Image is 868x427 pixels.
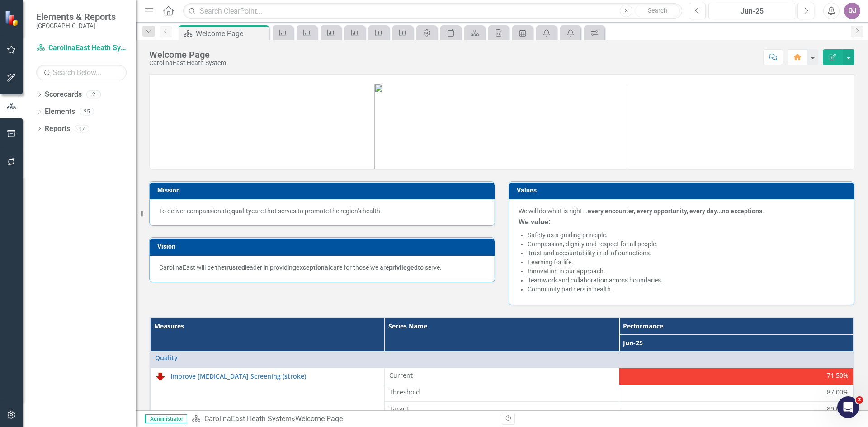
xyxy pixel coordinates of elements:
p: CarolinaEast will be the leader in providing care for those we are to serve. [159,263,485,272]
span: ClearPoint Setup - [9,158,66,165]
div: Welcome Page [149,50,226,60]
span: Threshold [389,388,614,397]
li: Safety as a guiding principle. [528,230,844,239]
button: Jun-25 [708,3,795,19]
li: Learning for life. [528,258,844,267]
img: mceclip1.png [374,84,629,169]
a: Improve [MEDICAL_DATA] Screening (stroke) [170,373,380,380]
h3: We value: [519,218,844,226]
img: ClearPoint Strategy [5,10,20,26]
h3: Mission [157,187,490,194]
span: ClearPoint Setup - Managing Reporting Periods [9,238,157,245]
strong: trusted [224,264,245,271]
span: Administrator [145,414,187,423]
img: Not On Track [155,371,166,382]
span: table [96,248,112,255]
span: 2 [856,396,863,404]
iframe: Intercom live chat [837,396,859,418]
button: Messages [45,282,90,318]
div: » [192,414,495,424]
span: Setting [66,158,89,165]
li: Innovation in our approach. [528,267,844,276]
input: Search for help [6,24,175,42]
span: Alerts & Notifications - Notification [9,117,118,125]
a: Scorecards [45,89,82,100]
span: Target [389,404,614,413]
div: CarolinaEast Heath System [149,60,226,66]
span: Messages [52,305,84,311]
span: Search [648,7,667,14]
span: Visualize Your Data - Chart Series [9,188,115,195]
span: Current [389,371,614,380]
span: Organize Your Strategy - Add and Manage Series [9,277,142,294]
strong: exceptional [296,264,330,271]
button: News [90,282,136,318]
div: Close [159,4,175,20]
span: ClearPoint Setup – Branding Detail Pages and Reports [9,59,153,76]
span: below that includes periods for the 2024 year. [9,248,146,264]
div: 17 [75,125,89,132]
span: News [104,305,122,311]
span: 87.00% [827,388,849,397]
span: ... copy the values from the [9,248,96,255]
input: Search Below... [36,65,127,80]
small: [GEOGRAPHIC_DATA] [36,22,116,29]
a: Quality [155,354,849,361]
span: table [96,78,112,85]
span: ClearPoint Setup - Customizing HTML [9,138,126,145]
span: Setting [9,208,32,216]
a: CarolinaEast Heath System [36,43,127,53]
a: CarolinaEast Heath System [204,414,292,423]
span: 89.00% [827,404,849,413]
td: Double-Click to Edit [619,385,854,401]
h1: Help [79,4,104,19]
li: Community partners in health. [528,285,844,294]
span: Maximum Number of Rows in Data [9,158,156,175]
span: Elements & Reports [36,11,116,22]
div: Welcome Page [295,414,343,423]
span: 71.50% [827,371,849,380]
span: styles, briefing books, headers, and footers to match your organization's branding guidelines. [9,78,159,104]
p: To deliver compassionate, care that serves to promote the region's health. [159,206,485,216]
span: Settings [115,188,141,195]
span: Home [13,305,32,311]
a: Elements [45,107,75,117]
span: Settings [118,117,144,125]
td: Double-Click to Edit [385,401,619,418]
h3: Vision [157,243,490,250]
div: Clear [161,29,169,37]
span: Tables [51,168,71,175]
span: ... lets you customize pods, [9,78,96,85]
td: Double-Click to Edit [385,368,619,385]
div: Jun-25 [712,6,792,17]
td: Double-Click to Edit [385,385,619,401]
strong: privileged [389,264,418,271]
button: Search [635,5,680,17]
li: Teamwork and collaboration across boundaries. [528,276,844,285]
li: Trust and accountability in all of our actions. [528,249,844,258]
button: DJ [844,3,860,19]
div: 2 [86,91,101,99]
li: Compassion, dignity and respect for all people. [528,239,844,249]
button: Help [136,282,181,318]
span: Tables [126,138,146,145]
p: We will do what is right... . [519,206,844,216]
span: Help [150,305,166,311]
input: Search ClearPoint... [183,3,682,19]
td: Double-Click to Edit [619,401,854,418]
td: Double-Click to Edit [619,368,854,385]
span: up a Milestone roll-up using project evaluations [9,208,143,225]
h3: Values [517,187,849,194]
div: 25 [80,108,94,116]
td: Double-Click to Edit Right Click for Context Menu [150,351,854,368]
div: Welcome Page [196,28,267,39]
a: Reports [45,124,70,134]
strong: every encounter, every opportunity, every day...no exceptions [588,207,762,215]
strong: quality [231,207,251,215]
